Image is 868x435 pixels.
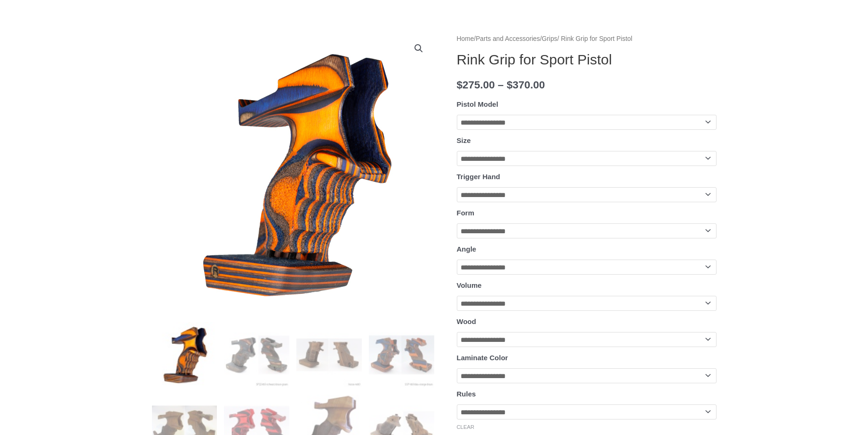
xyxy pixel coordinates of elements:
label: Laminate Color [457,354,508,362]
label: Trigger Hand [457,173,501,181]
label: Pistol Model [457,100,498,108]
label: Angle [457,245,477,253]
a: Home [457,35,474,42]
a: Parts and Accessories [476,35,540,42]
label: Size [457,136,471,144]
img: Rink Grip for Sport Pistol - Image 4 [369,322,434,388]
label: Wood [457,317,476,325]
label: Volume [457,281,482,289]
nav: Breadcrumb [457,33,717,45]
bdi: 275.00 [457,79,495,91]
h1: Rink Grip for Sport Pistol [457,51,717,68]
span: – [498,79,504,91]
img: Rink Grip for Sport Pistol - Image 3 [296,322,362,388]
label: Rules [457,390,476,398]
span: $ [507,79,513,91]
a: Grips [542,35,557,42]
bdi: 370.00 [507,79,545,91]
a: View full-screen image gallery [410,40,427,57]
img: Rink Grip for Sport Pistol [152,322,217,388]
span: $ [457,79,463,91]
img: Rink Grip for Sport Pistol - Image 2 [224,322,289,388]
a: Clear options [457,424,475,430]
label: Form [457,209,475,217]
